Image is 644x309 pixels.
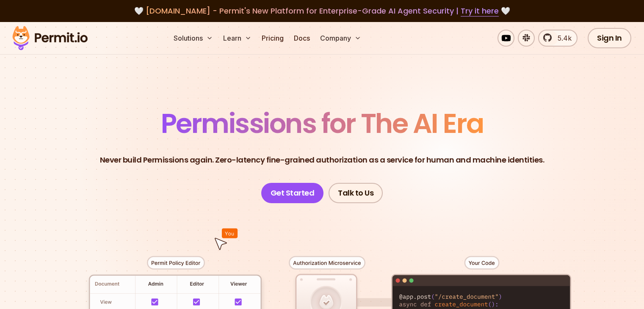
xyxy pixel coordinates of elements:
[588,28,631,48] a: Sign In
[100,154,544,166] p: Never build Permissions again. Zero-latency fine-grained authorization as a service for human and...
[317,30,365,47] button: Company
[161,105,484,142] span: Permissions for The AI Era
[261,183,324,203] a: Get Started
[146,6,499,16] span: [DOMAIN_NAME] - Permit's New Platform for Enterprise-Grade AI Agent Security |
[553,33,572,43] span: 5.4k
[329,183,383,203] a: Talk to Us
[461,6,499,17] a: Try it here
[170,30,216,47] button: Solutions
[220,30,255,47] button: Learn
[538,30,578,47] a: 5.4k
[290,30,313,47] a: Docs
[258,30,287,47] a: Pricing
[8,24,91,52] img: Permit logo
[20,5,624,17] div: 🤍 🤍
